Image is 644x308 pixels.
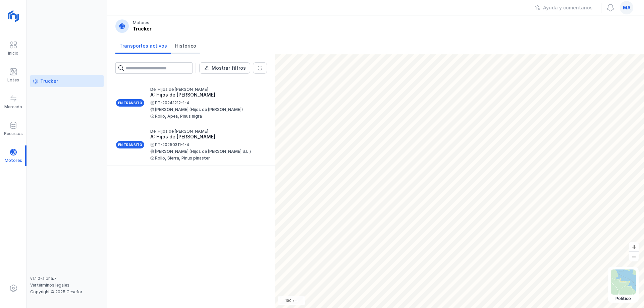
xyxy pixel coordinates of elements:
button: Ayuda y comentarios [531,2,597,13]
span: Histórico [175,43,196,49]
div: PT-20250311-1-4 [150,143,262,147]
div: Político [611,296,636,301]
div: Trucker [133,25,152,32]
div: A: Hijos de [PERSON_NAME] [150,133,262,140]
span: Transportes activos [119,43,167,49]
div: A: Hijos de [PERSON_NAME] [150,91,262,98]
div: Recursos [4,131,23,136]
div: Mercado [4,104,22,110]
div: Ayuda y comentarios [543,4,593,11]
div: [PERSON_NAME] (Hijos de [PERSON_NAME]) [150,108,262,112]
a: Transportes activos [115,37,171,54]
span: ma [623,4,631,11]
div: En tránsito [115,99,145,107]
a: Histórico [171,37,200,54]
div: Rollo, Sierra, Pinus pinaster [150,156,262,160]
div: Lotes [7,77,19,83]
img: political.webp [611,269,636,295]
img: logoRight.svg [5,8,22,24]
button: – [629,252,639,261]
div: Motores [133,20,149,25]
div: PT-20241212-1-4 [150,101,262,105]
div: Copyright © 2025 Cesefor [30,289,104,295]
div: De: Hijos de [PERSON_NAME] [150,87,262,91]
a: En tránsitoDe: Hijos de [PERSON_NAME]A: Hijos de [PERSON_NAME]PT-20241212-1-4[PERSON_NAME] (Hijos... [107,82,275,124]
button: Mostrar filtros [199,62,250,74]
button: + [629,242,639,251]
div: En tránsito [115,140,145,149]
div: Inicio [8,51,18,56]
div: De: Hijos de [PERSON_NAME] [150,129,262,133]
div: [PERSON_NAME] (Hijos de [PERSON_NAME] S.L.) [150,149,262,153]
div: Mostrar filtros [212,65,246,71]
a: En tránsitoDe: Hijos de [PERSON_NAME]A: Hijos de [PERSON_NAME]PT-20250311-1-4[PERSON_NAME] (Hijos... [107,124,275,166]
div: Trucker [40,78,58,84]
a: Trucker [30,75,104,87]
a: Ver términos legales [30,283,69,288]
div: v1.1.0-alpha.7 [30,276,104,281]
div: Rollo, Apea, Pinus nigra [150,114,262,118]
